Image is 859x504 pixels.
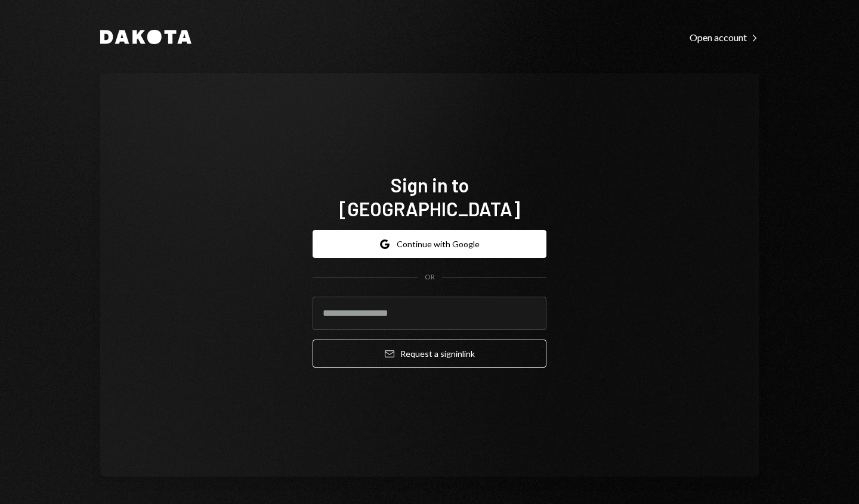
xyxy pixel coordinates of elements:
[313,173,546,220] h1: Sign in to [GEOGRAPHIC_DATA]
[313,340,546,368] button: Request a signinlink
[425,272,435,282] div: OR
[690,32,759,43] div: Open account
[313,230,546,258] button: Continue with Google
[690,30,759,43] a: Open account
